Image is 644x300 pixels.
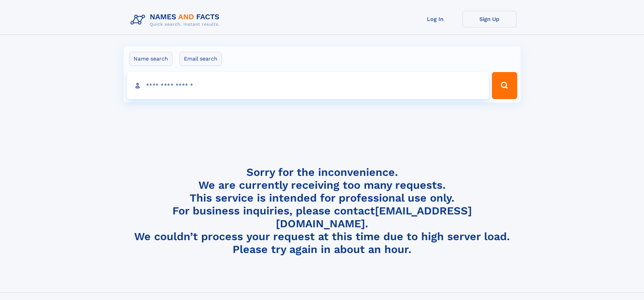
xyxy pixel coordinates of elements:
[128,166,517,256] h4: Sorry for the inconvenience. We are currently receiving too many requests. This service is intend...
[128,11,225,29] img: Logo Names and Facts
[408,11,462,27] a: Log In
[127,72,489,99] input: search input
[492,72,517,99] button: Search Button
[462,11,517,27] a: Sign Up
[180,52,222,66] label: Email search
[276,204,472,230] a: [EMAIL_ADDRESS][DOMAIN_NAME]
[129,52,172,66] label: Name search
